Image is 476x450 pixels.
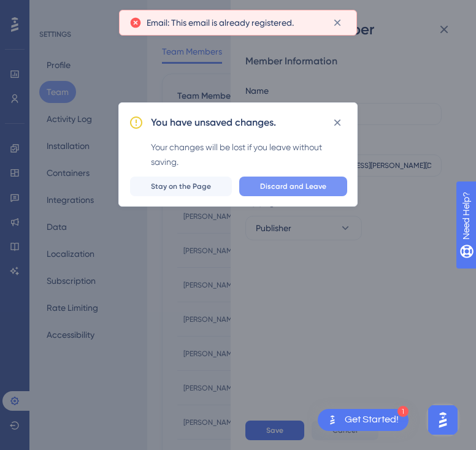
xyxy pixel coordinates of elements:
h2: You have unsaved changes. [151,115,276,130]
span: Need Help? [29,3,77,18]
div: 1 [397,406,409,417]
div: Open Get Started! checklist, remaining modules: 1 [318,409,409,431]
img: launcher-image-alternative-text [325,413,340,427]
span: Discard and Leave [260,181,326,191]
iframe: UserGuiding AI Assistant Launcher [424,402,461,438]
span: Email: This email is already registered. [147,15,294,30]
div: Get Started! [345,413,399,427]
span: Stay on the Page [151,181,211,191]
div: Your changes will be lost if you leave without saving. [151,140,347,169]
